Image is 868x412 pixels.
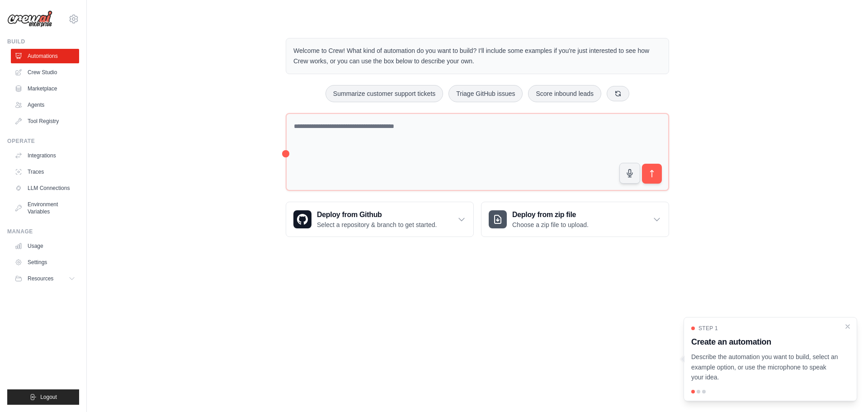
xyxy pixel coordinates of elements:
[11,148,79,163] a: Integrations
[512,209,589,220] h3: Deploy from zip file
[7,389,79,405] button: Logout
[293,46,661,66] p: Welcome to Crew! What kind of automation do you want to build? I'll include some examples if you'...
[28,275,53,282] span: Resources
[317,209,437,220] h3: Deploy from Github
[317,220,437,229] p: Select a repository & branch to get started.
[11,165,79,179] a: Traces
[11,49,79,63] a: Automations
[325,85,443,102] button: Summarize customer support tickets
[528,85,601,102] button: Score inbound leads
[11,197,79,219] a: Environment Variables
[844,323,851,330] button: Close walkthrough
[691,336,839,348] h3: Create an automation
[11,114,79,128] a: Tool Registry
[11,255,79,270] a: Settings
[698,325,718,332] span: Step 1
[512,220,589,229] p: Choose a zip file to upload.
[11,271,79,286] button: Resources
[7,137,79,145] div: Operate
[7,228,79,235] div: Manage
[691,352,839,383] p: Describe the automation you want to build, select an example option, or use the microphone to spe...
[11,239,79,253] a: Usage
[7,10,52,28] img: Logo
[11,81,79,96] a: Marketplace
[11,181,79,195] a: LLM Connections
[11,65,79,80] a: Crew Studio
[448,85,523,102] button: Triage GitHub issues
[40,393,57,401] span: Logout
[7,38,79,45] div: Build
[11,98,79,112] a: Agents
